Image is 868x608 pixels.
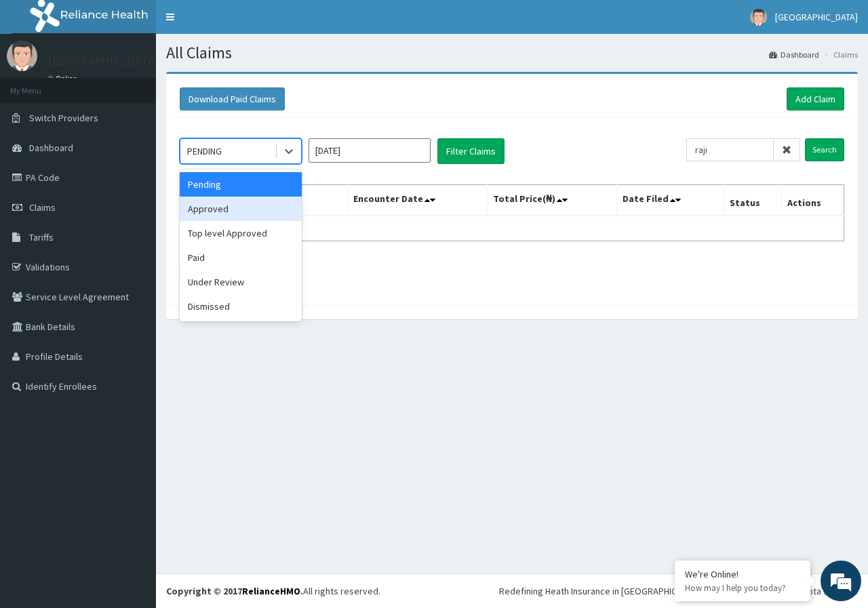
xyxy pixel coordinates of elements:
h1: All Claims [166,44,858,62]
span: Claims [29,201,56,214]
span: Switch Providers [29,112,98,124]
div: Redefining Heath Insurance in [GEOGRAPHIC_DATA] using Telemedicine and Data Science! [499,584,858,598]
button: Filter Claims [437,138,505,164]
span: Tariffs [29,231,54,243]
div: PENDING [187,144,222,158]
img: User Image [750,9,767,26]
img: User Image [7,41,37,71]
div: Approved [180,197,302,221]
footer: All rights reserved. [156,573,868,608]
li: Claims [821,49,858,60]
img: d_794563401_company_1708531726252_794563401 [25,68,55,102]
p: [GEOGRAPHIC_DATA] [47,55,159,67]
div: Top level Approved [180,221,302,245]
th: Actions [781,185,844,216]
button: Download Paid Claims [180,87,285,110]
div: Chat with us now [71,76,228,94]
div: Under Review [180,270,302,294]
span: [GEOGRAPHIC_DATA] [775,11,858,23]
span: Dashboard [29,142,73,154]
th: Date Filed [616,185,724,216]
input: Search [805,138,844,161]
div: Dismissed [180,294,302,319]
th: Status [724,185,781,216]
strong: Copyright © 2017 . [166,585,303,597]
th: Encounter Date [347,185,487,216]
div: We're Online! [685,568,800,580]
div: Minimize live chat window [222,7,255,39]
div: Paid [180,245,302,270]
a: Add Claim [787,87,844,110]
th: Total Price(₦) [487,185,616,216]
span: We're online! [79,171,187,308]
a: RelianceHMO [242,585,300,597]
input: Search by HMO ID [686,138,774,161]
p: How may I help you today? [685,582,800,594]
a: Dashboard [769,49,819,60]
input: Select Month and Year [309,138,431,163]
div: Pending [180,172,302,197]
textarea: Type your message and hit 'Enter' [7,370,258,418]
a: Online [47,74,80,83]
